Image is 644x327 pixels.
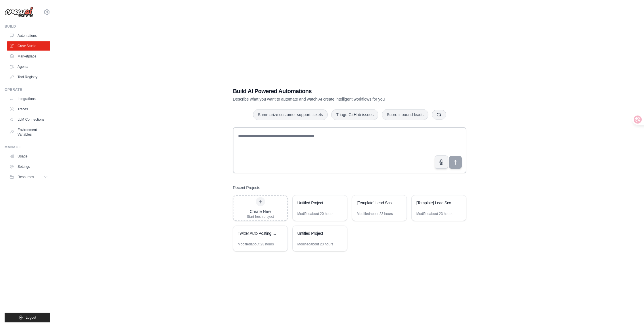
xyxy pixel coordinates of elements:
a: Marketplace [7,52,50,61]
div: Create New [247,209,274,214]
img: Logo [5,7,33,18]
div: Modified about 20 hours [297,211,333,216]
div: Untitled Project [297,230,337,236]
div: Manage [5,145,50,149]
div: Modified about 23 hours [238,242,274,247]
button: Score inbound leads [382,109,428,120]
button: Logout [5,313,50,322]
a: Agents [7,62,50,71]
h1: Build AI Powered Automations [233,87,426,95]
button: Summarize customer support tickets [253,109,328,120]
a: Integrations [7,94,50,103]
div: Start fresh project [247,214,274,219]
div: Untitled Project [297,200,337,206]
button: Get new suggestions [432,110,446,120]
a: Tool Registry [7,72,50,82]
p: Describe what you want to automate and watch AI create intelligent workflows for you [233,96,426,102]
h3: Recent Projects [233,185,260,191]
button: Click to speak your automation idea [435,155,448,169]
a: Usage [7,152,50,161]
div: Modified about 23 hours [357,211,393,216]
span: Logout [26,315,36,320]
a: Settings [7,162,50,171]
a: LLM Connections [7,115,50,124]
button: Resources [7,172,50,182]
div: Modified about 23 hours [416,211,452,216]
a: Traces [7,105,50,114]
div: Twitter Auto Posting System [238,230,277,236]
button: Triage GitHub issues [331,109,378,120]
span: Resources [18,175,34,179]
a: Environment Variables [7,125,50,139]
a: Crew Studio [7,41,50,51]
div: Build [5,24,50,29]
div: Modified about 23 hours [297,242,333,247]
div: [Template] Lead Scoring and Strategy Crew [357,200,396,206]
div: [Template] Lead Scoring and Strategy Crew [416,200,456,206]
div: Operate [5,87,50,92]
a: Automations [7,31,50,40]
